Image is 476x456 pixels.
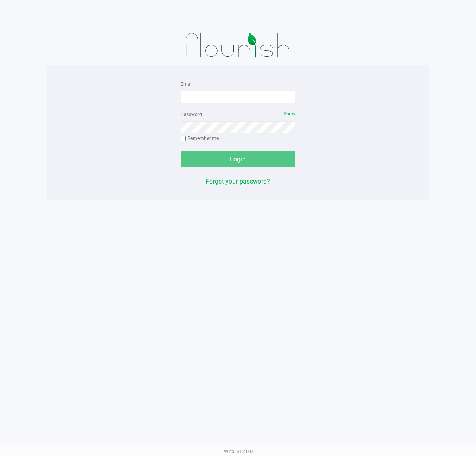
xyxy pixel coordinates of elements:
[181,81,193,88] label: Email
[181,136,186,142] input: Remember me
[224,448,253,454] span: Web: v1.40.0
[181,135,219,142] label: Remember me
[284,111,295,116] span: Show
[181,111,202,118] label: Password
[206,177,270,186] button: Forgot your password?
